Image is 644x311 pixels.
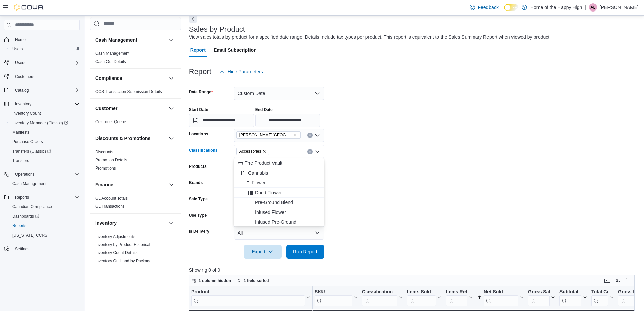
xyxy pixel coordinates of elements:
[315,289,352,306] div: SKU URL
[12,35,80,44] span: Home
[7,230,82,240] button: [US_STATE] CCRS
[4,32,80,271] nav: Complex example
[307,149,313,154] button: Clear input
[245,160,282,166] span: The Product Vault
[407,289,436,306] div: Items Sold
[504,11,504,12] span: Dark Mode
[1,86,82,95] button: Catalog
[1,193,82,202] button: Reports
[236,148,270,155] span: Accessories
[12,59,28,67] button: Users
[9,45,25,53] a: Users
[559,289,587,306] button: Subtotal
[9,212,80,220] span: Dashboards
[7,109,82,118] button: Inventory Count
[9,203,80,211] span: Canadian Compliance
[12,158,29,163] span: Transfers
[95,220,117,226] h3: Inventory
[12,149,51,154] span: Transfers (Classic)
[167,74,175,82] button: Compliance
[234,188,324,198] button: Dried Flower
[484,289,518,306] div: Net Sold
[15,195,29,200] span: Reports
[1,35,82,44] button: Home
[446,289,467,306] div: Items Ref
[191,289,305,295] div: Product
[530,3,582,12] p: Home of the Happy High
[167,104,175,112] button: Customer
[214,43,257,57] span: Email Subscription
[528,289,550,306] div: Gross Sales
[95,259,152,263] a: Inventory On Hand by Package
[95,75,122,82] h3: Compliance
[217,65,266,79] button: Hide Parameters
[234,198,324,207] button: Pre-Ground Blend
[7,137,82,147] button: Purchase Orders
[591,289,614,306] button: Total Cost
[90,49,181,68] div: Cash Management
[7,44,82,54] button: Users
[90,88,181,98] div: Compliance
[189,89,213,95] label: Date Range
[9,231,80,239] span: Washington CCRS
[95,204,125,209] a: GL Transactions
[95,119,126,125] span: Customer Queue
[95,196,128,201] span: GL Account Totals
[9,147,54,155] a: Transfers (Classic)
[1,170,82,179] button: Operations
[189,164,207,169] label: Products
[9,138,46,146] a: Purchase Orders
[307,133,313,138] button: Clear input
[248,245,278,259] span: Export
[95,75,166,82] button: Compliance
[407,289,436,295] div: Items Sold
[9,128,80,136] span: Manifests
[167,181,175,189] button: Finance
[484,289,518,295] div: Net Sold
[7,221,82,230] button: Reports
[189,180,203,185] label: Brands
[244,245,282,259] button: Export
[618,289,635,306] div: Gross Profit
[95,135,150,142] h3: Discounts & Promotions
[9,109,44,117] a: Inventory Count
[1,99,82,109] button: Inventory
[12,46,23,52] span: Users
[9,157,80,165] span: Transfers
[244,278,269,283] span: 1 field sorted
[189,15,197,23] button: Next
[12,245,80,253] span: Settings
[12,86,80,94] span: Catalog
[189,229,209,234] label: Is Delivery
[12,170,38,178] button: Operations
[9,147,80,155] span: Transfers (Classic)
[189,267,639,273] p: Showing 0 of 0
[90,148,181,175] div: Discounts & Promotions
[362,289,397,295] div: Classification
[189,131,208,137] label: Locations
[189,276,234,285] button: 1 column hidden
[95,250,138,255] a: Inventory Count Details
[234,226,324,240] button: All
[9,119,80,127] span: Inventory Manager (Classic)
[9,222,29,230] a: Reports
[95,51,129,56] a: Cash Management
[589,3,597,12] div: Adam Lamoureux
[9,231,50,239] a: [US_STATE] CCRS
[191,289,310,306] button: Product
[9,222,80,230] span: Reports
[12,130,29,135] span: Manifests
[15,246,29,252] span: Settings
[239,148,261,155] span: Accessories
[12,139,43,145] span: Purchase Orders
[90,118,181,129] div: Customer
[315,289,352,295] div: SKU
[7,202,82,212] button: Canadian Compliance
[95,37,137,43] h3: Cash Management
[95,165,116,171] span: Promotions
[12,59,80,67] span: Users
[15,88,29,93] span: Catalog
[95,250,138,256] span: Inventory Count Details
[618,289,640,306] button: Gross Profit
[234,207,324,217] button: Infused Flower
